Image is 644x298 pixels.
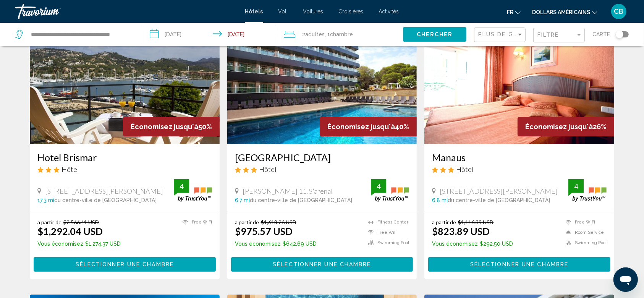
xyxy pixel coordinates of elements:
span: Hôtel [456,165,474,173]
a: Sélectionner une chambre [231,259,413,267]
span: a partir de [432,219,456,225]
button: Travelers: 2 adults, 0 children [276,23,403,46]
img: Hotel image [30,22,220,144]
font: fr [507,9,513,15]
span: Économisez jusqu'à [327,123,395,131]
a: Vol. [278,8,288,15]
li: Room Service [562,229,607,236]
span: 6.7 mi [235,197,250,203]
div: 3 star Hotel [235,165,409,173]
span: a partir de [37,219,61,225]
span: Sélectionner une chambre [273,262,371,268]
span: [PERSON_NAME] 11, S'arenal [243,187,333,195]
span: Hôtel [61,165,79,173]
span: 2 [302,29,325,40]
a: Activités [379,8,399,15]
img: trustyou-badge.svg [174,179,212,202]
a: Sélectionner une chambre [428,259,610,267]
img: trustyou-badge.svg [568,179,607,202]
img: trustyou-badge.svg [371,179,409,202]
span: Vous économisez [37,241,83,247]
button: Sélectionner une chambre [231,257,413,271]
span: Chambre [330,31,353,37]
button: Sélectionner une chambre [428,257,610,271]
font: dollars américains [532,9,590,15]
button: Check-in date: Sep 2, 2025 Check-out date: Sep 9, 2025 [142,23,277,46]
li: Free WiFi [364,229,409,236]
span: a partir de [235,219,259,225]
span: [STREET_ADDRESS][PERSON_NAME] [45,187,163,195]
button: Filter [533,28,585,43]
del: $2,566.41 USD [63,219,99,225]
span: Hôtel [259,165,277,173]
span: Plus de grandes économies [478,31,580,37]
span: Vous économisez [432,241,478,247]
div: 26% [518,117,614,136]
button: Changer de devise [532,6,597,18]
a: Croisières [339,8,364,15]
span: du centre-ville de [GEOGRAPHIC_DATA] [448,197,550,203]
span: Carte [592,29,610,40]
font: CB [614,7,624,15]
img: Hotel image [424,22,614,144]
iframe: Bouton de lancement de la fenêtre de messagerie [613,267,638,292]
span: Sélectionner une chambre [76,262,174,268]
button: Menu utilisateur [609,3,629,19]
div: 4 [371,182,386,191]
mat-select: Sort by [478,32,523,38]
ins: $1,292.04 USD [37,225,103,237]
a: Voitures [303,8,324,15]
li: Free WiFi [179,219,212,225]
li: Fitness Center [364,219,409,225]
span: Adultes [305,31,325,37]
span: Économisez jusqu'à [131,123,198,131]
div: 3 star Hotel [432,165,607,173]
span: Économisez jusqu'à [525,123,593,131]
span: [STREET_ADDRESS][PERSON_NAME] [440,187,558,195]
ins: $823.89 USD [432,225,490,237]
img: Hotel image [227,22,417,144]
p: $642.69 USD [235,241,317,247]
span: Filtre [537,32,559,38]
span: , 1 [325,29,353,40]
a: Manaus [432,152,607,163]
a: Hôtels [245,8,263,15]
a: Hotel Brismar [37,152,212,163]
p: $292.50 USD [432,241,513,247]
span: 17.3 mi [37,197,54,203]
div: 40% [320,117,417,136]
span: du centre-ville de [GEOGRAPHIC_DATA] [54,197,157,203]
div: 50% [123,117,220,136]
a: Sélectionner une chambre [34,259,216,267]
span: 6.8 mi [432,197,448,203]
div: 4 [174,182,189,191]
span: du centre-ville de [GEOGRAPHIC_DATA] [250,197,352,203]
del: $1,116.39 USD [458,219,494,225]
ins: $975.57 USD [235,225,293,237]
li: Free WiFi [562,219,607,225]
button: Sélectionner une chambre [34,257,216,271]
p: $1,274.37 USD [37,241,121,247]
div: 4 [568,182,584,191]
button: Changer de langue [507,6,521,18]
li: Swimming Pool [364,240,409,246]
li: Swimming Pool [562,240,607,246]
div: 3 star Hotel [37,165,212,173]
del: $1,618.26 USD [261,219,296,225]
span: Vous économisez [235,241,281,247]
span: Sélectionner une chambre [470,262,568,268]
span: Chercher [417,32,453,38]
button: Toggle map [610,31,629,38]
a: [GEOGRAPHIC_DATA] [235,152,409,163]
